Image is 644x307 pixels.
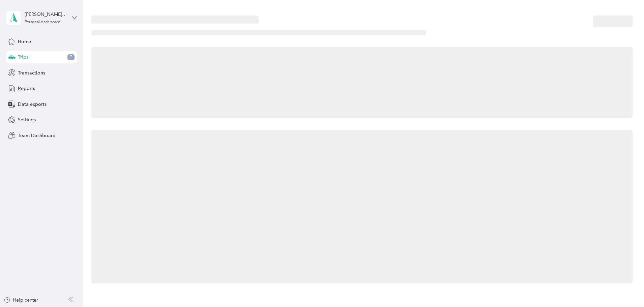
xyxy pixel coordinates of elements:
span: 7 [67,54,75,60]
span: Settings [18,116,36,123]
div: Personal dashboard [25,20,61,24]
span: Reports [18,85,35,92]
span: Transactions [18,69,45,76]
iframe: Everlance-gr Chat Button Frame [606,269,644,307]
span: Home [18,38,31,45]
div: [PERSON_NAME] [PERSON_NAME] [25,11,67,18]
span: Data exports [18,101,47,108]
span: Trips [18,54,28,61]
span: Team Dashboard [18,132,56,139]
button: Help center [4,297,38,304]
